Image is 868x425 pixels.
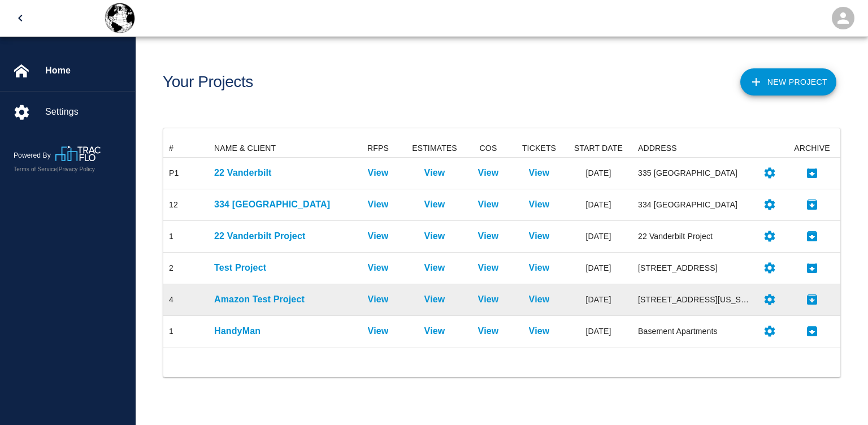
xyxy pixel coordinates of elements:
a: Amazon Test Project [214,293,344,306]
span: Home [45,64,126,77]
div: ARCHIVE [794,139,830,157]
p: HandyMan [214,324,344,338]
div: COS [463,139,514,157]
div: ARCHIVE [784,139,840,157]
button: Settings [758,162,781,184]
img: Global Contractors [104,2,136,34]
a: Privacy Policy [59,166,95,172]
a: Test Project [214,261,344,275]
div: NAME & CLIENT [209,139,350,157]
a: View [478,261,499,275]
div: [DATE] [565,158,632,189]
a: View [424,229,445,243]
p: View [424,166,445,180]
div: [STREET_ADDRESS][US_STATE] [638,294,750,305]
a: View [368,261,389,275]
div: [DATE] [565,221,632,253]
div: ADDRESS [638,139,677,157]
a: 22 Vanderbilt Project [214,229,344,243]
a: View [478,166,499,180]
div: ESTIMATES [412,139,457,157]
div: COS [480,139,497,157]
a: View [529,261,550,275]
a: View [368,198,389,211]
div: TICKETS [522,139,556,157]
div: NAME & CLIENT [214,139,276,157]
div: 334 [GEOGRAPHIC_DATA] [638,199,750,210]
p: View [529,166,550,180]
div: 4 [169,294,173,305]
p: View [424,198,445,211]
div: [DATE] [565,253,632,284]
div: 22 Vanderbilt Project [638,231,750,242]
a: View [529,198,550,211]
a: View [424,324,445,338]
iframe: Chat Widget [811,371,868,425]
p: View [478,324,499,338]
div: Basement Apartments [638,326,750,337]
a: View [529,293,550,306]
div: 1 [169,326,173,337]
p: Powered By [14,150,55,161]
a: View [529,324,550,338]
a: View [478,198,499,211]
a: View [424,293,445,306]
div: TICKETS [514,139,565,157]
p: View [478,293,499,306]
div: [DATE] [565,284,632,316]
div: [STREET_ADDRESS] [638,262,750,274]
button: Settings [758,225,781,248]
div: 2 [169,262,173,274]
div: ESTIMATES [406,139,463,157]
a: View [368,166,389,180]
button: open drawer [7,5,34,32]
div: # [163,139,209,157]
div: 12 [169,199,178,210]
div: START DATE [574,139,623,157]
div: START DATE [565,139,632,157]
a: View [529,229,550,243]
div: [DATE] [565,189,632,221]
span: Settings [45,105,126,119]
a: 22 Vanderbilt [214,166,344,180]
a: 334 [GEOGRAPHIC_DATA] [214,198,344,211]
a: Terms of Service [14,166,57,172]
a: View [368,324,389,338]
a: View [368,293,389,306]
div: RFPS [350,139,406,157]
div: 1 [169,231,173,242]
a: View [368,229,389,243]
button: Settings [758,193,781,216]
p: View [424,261,445,275]
div: [DATE] [565,316,632,348]
h1: Your Projects [163,73,253,92]
span: | [57,166,59,172]
div: # [169,139,173,157]
button: New Project [740,68,836,96]
div: RFPS [367,139,389,157]
button: Settings [758,320,781,342]
a: View [478,229,499,243]
div: P1 [169,167,179,179]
